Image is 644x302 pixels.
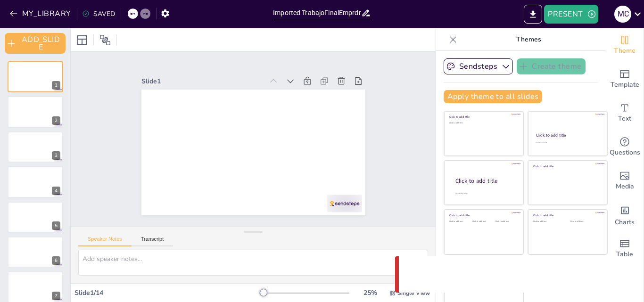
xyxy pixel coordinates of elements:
[52,221,60,230] div: 5
[52,81,60,90] div: 1
[425,269,606,280] p: Something went wrong with the request. (CORS)
[8,166,63,197] div: 4
[449,115,517,119] div: Click to add title
[570,220,600,223] div: Click to add text
[82,9,115,18] div: SAVED
[74,288,259,297] div: Slide 1 / 14
[359,288,381,297] div: 25 %
[495,220,517,223] div: Click to add text
[8,237,63,268] div: 6
[616,181,634,192] span: Media
[536,132,599,138] div: Click to add title
[533,220,563,223] div: Click to add text
[444,90,542,103] button: Apply theme to all slides
[8,96,63,127] div: 2
[449,220,471,223] div: Click to add text
[449,122,517,124] div: Click to add text
[618,114,631,124] span: Text
[52,151,60,160] div: 3
[298,59,356,174] div: Slide 1
[544,5,598,24] button: PRESENT
[8,131,63,163] div: 3
[616,249,633,260] span: Table
[533,164,601,168] div: Click to add title
[517,58,586,74] button: Create theme
[524,5,542,24] button: EXPORT_TO_POWERPOINT
[606,62,644,96] div: Add ready made slides
[472,220,494,223] div: Click to add text
[74,33,90,48] div: Layout
[610,147,640,158] span: Questions
[99,34,111,46] span: Position
[5,33,66,54] button: ADD_SLIDE
[606,96,644,130] div: Add text boxes
[606,28,644,62] div: Change the overall theme
[455,192,515,195] div: Click to add body
[614,6,631,23] div: M C
[273,6,361,20] input: INSERT_TITLE
[606,232,644,266] div: Add a table
[615,217,635,228] span: Charts
[611,80,639,90] span: Template
[52,187,60,195] div: 4
[132,236,173,246] button: Transcript
[536,142,598,144] div: Click to add text
[8,202,63,233] div: 5
[455,177,516,185] div: Click to add title
[606,130,644,164] div: Get real-time input from your audience
[606,164,644,198] div: Add images, graphics, shapes or video
[52,116,60,125] div: 2
[7,6,75,21] button: MY_LIBRARY
[78,236,132,246] button: Speaker Notes
[52,256,60,265] div: 6
[614,5,631,24] button: M C
[52,292,60,300] div: 7
[533,213,601,217] div: Click to add title
[461,28,596,51] p: Themes
[449,213,517,217] div: Click to add title
[444,58,513,74] button: Sendsteps
[8,61,63,92] div: 1
[606,198,644,232] div: Add charts and graphs
[614,46,636,56] span: Theme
